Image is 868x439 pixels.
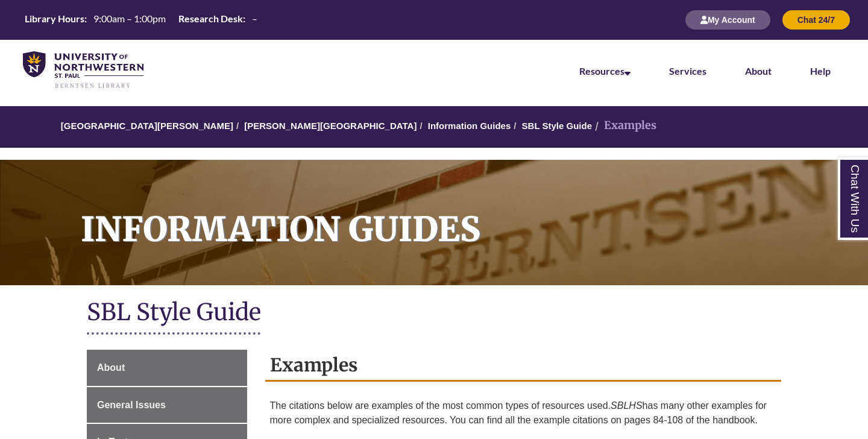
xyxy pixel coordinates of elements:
[20,12,262,27] table: Hours Today
[87,297,781,329] h1: SBL Style Guide
[23,51,143,89] img: UNWSP Library Logo
[579,65,631,77] a: Resources
[93,13,166,24] span: 9:00am – 1:00pm
[270,394,777,432] p: The citations below are examples of the most common types of resources used. has many other examp...
[252,13,257,24] span: –
[87,387,247,423] a: General Issues
[745,65,772,77] a: About
[810,65,831,77] a: Help
[61,121,233,131] a: [GEOGRAPHIC_DATA][PERSON_NAME]
[244,121,417,131] a: [PERSON_NAME][GEOGRAPHIC_DATA]
[685,10,770,30] button: My Account
[97,362,125,373] span: About
[669,65,706,77] a: Services
[428,121,511,131] a: Information Guides
[685,14,770,25] a: My Account
[265,350,782,382] h2: Examples
[20,12,89,25] th: Library Hours:
[592,117,656,134] li: Examples
[20,12,262,28] a: Hours Today
[611,400,642,411] em: SBLHS
[782,14,850,25] a: Chat 24/7
[97,400,166,410] span: General Issues
[87,350,247,386] a: About
[68,160,868,270] h1: Information Guides
[174,12,247,25] th: Research Desk:
[782,10,850,30] button: Chat 24/7
[522,121,592,131] a: SBL Style Guide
